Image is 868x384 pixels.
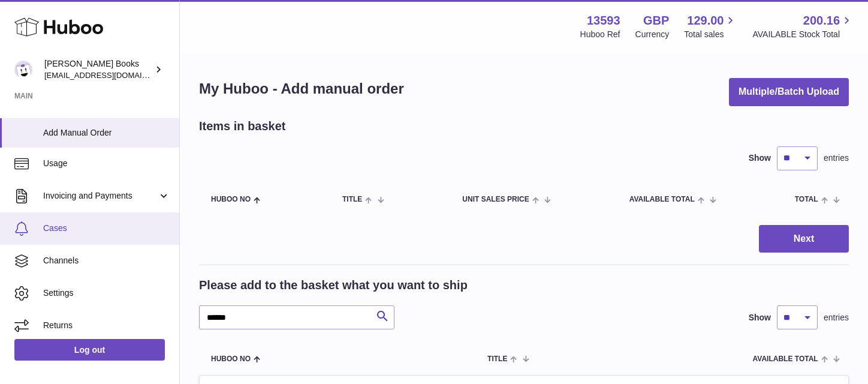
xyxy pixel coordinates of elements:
h2: Please add to the basket what you want to ship [199,277,468,293]
span: Settings [43,287,170,299]
a: 129.00 Total sales [684,13,737,40]
span: Title [487,355,507,363]
strong: GBP [643,13,669,29]
button: Multiple/Batch Upload [729,78,849,106]
div: Huboo Ref [580,29,620,40]
a: 200.16 AVAILABLE Stock Total [752,13,854,40]
label: Show [749,152,771,164]
span: Total [795,196,818,203]
h1: My Huboo - Add manual order [199,79,404,98]
h2: Items in basket [199,118,286,134]
span: Huboo no [211,355,251,363]
span: Huboo no [211,196,251,203]
span: Add Manual Order [43,127,170,139]
a: Log out [14,339,165,361]
span: AVAILABLE Stock Total [752,29,854,40]
img: info@troybooks.co.uk [14,61,32,79]
span: Usage [43,158,170,169]
span: Channels [43,255,170,266]
span: [EMAIL_ADDRESS][DOMAIN_NAME] [44,70,176,80]
label: Show [749,312,771,323]
div: Currency [635,29,670,40]
span: AVAILABLE Total [629,196,695,203]
span: Total sales [684,29,737,40]
strong: 13593 [587,13,620,29]
span: Cases [43,223,170,234]
div: [PERSON_NAME] Books [44,58,152,81]
button: Next [759,225,849,253]
span: Invoicing and Payments [43,190,158,202]
span: Unit Sales Price [462,196,529,203]
span: Title [342,196,362,203]
span: 200.16 [803,13,840,29]
span: Returns [43,320,170,331]
span: AVAILABLE Total [753,355,818,363]
span: entries [824,152,849,164]
span: entries [824,312,849,323]
span: 129.00 [687,13,724,29]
